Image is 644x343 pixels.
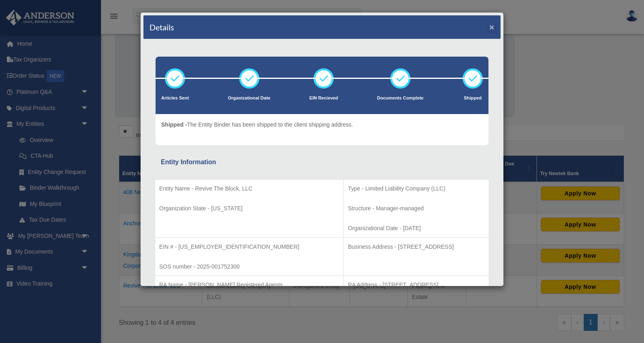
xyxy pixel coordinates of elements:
[309,94,338,102] p: EIN Recieved
[489,23,495,31] button: ×
[348,203,485,214] p: Structure - Manager-managed
[159,280,339,290] p: RA Name - [PERSON_NAME] Registered Agents
[159,262,339,272] p: SOS number - 2025-001752300
[161,120,353,130] p: The Entity Binder has been shipped to the client shipping address.
[159,242,339,252] p: EIN # - [US_EMPLOYER_IDENTIFICATION_NUMBER]
[348,242,485,252] p: Business Address - [STREET_ADDRESS]
[377,94,423,102] p: Documents Complete
[228,94,270,102] p: Organizational Date
[161,94,189,102] p: Articles Sent
[348,223,485,233] p: Organizational Date - [DATE]
[161,157,483,168] div: Entity Information
[149,21,174,33] h4: Details
[161,121,187,128] span: Shipped -
[159,184,339,194] p: Entity Name - Revive The Block, LLC
[159,203,339,214] p: Organization State - [US_STATE]
[348,184,485,194] p: Type - Limited Liability Company (LLC)
[463,94,483,102] p: Shipped
[348,280,485,290] p: RA Address - [STREET_ADDRESS]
